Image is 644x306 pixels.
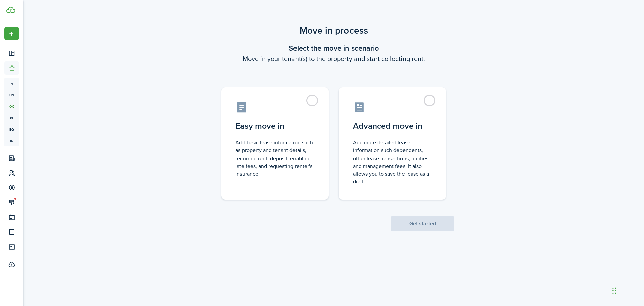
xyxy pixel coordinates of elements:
[235,120,315,132] control-radio-card-title: Easy move in
[4,101,19,112] a: oc
[612,280,616,301] div: Drag
[6,7,15,13] img: TenantCloud
[532,233,644,306] iframe: Chat Widget
[4,124,19,135] a: eq
[4,112,19,124] a: kl
[353,120,432,132] control-radio-card-title: Advanced move in
[4,27,19,40] button: Open menu
[213,24,454,38] scenario-title: Move in process
[213,43,454,54] wizard-step-header-title: Select the move in scenario
[353,139,432,185] control-radio-card-description: Add more detailed lease information such dependents, other lease transactions, utilities, and man...
[213,54,454,64] wizard-step-header-description: Move in your tenant(s) to the property and start collecting rent.
[4,89,19,101] a: un
[235,139,315,178] control-radio-card-description: Add basic lease information such as property and tenant details, recurring rent, deposit, enablin...
[4,78,19,89] a: pt
[4,135,19,146] a: in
